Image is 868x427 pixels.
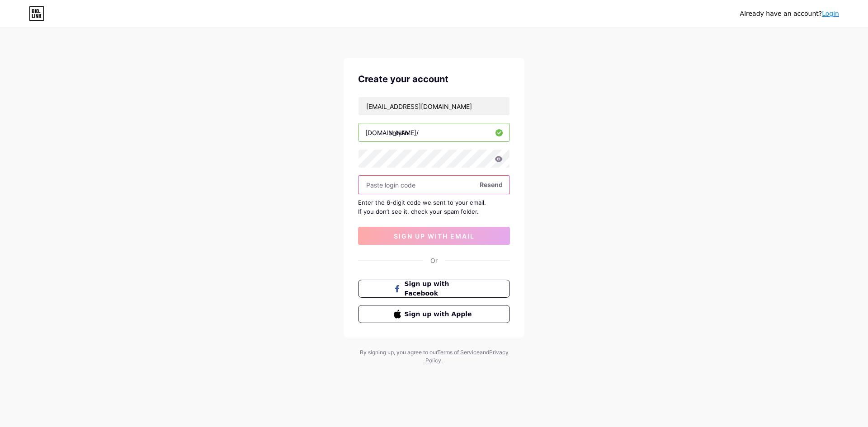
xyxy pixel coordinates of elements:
[359,176,509,194] input: Paste login code
[358,227,510,245] button: sign up with email
[437,349,480,356] a: Terms of Service
[359,97,509,115] input: Email
[358,280,510,298] button: Sign up with Facebook
[740,9,839,19] div: Already have an account?
[359,123,509,141] input: username
[430,256,438,265] div: Or
[405,310,475,319] span: Sign up with Apple
[358,72,510,86] div: Create your account
[394,232,475,240] span: sign up with email
[365,128,419,137] div: [DOMAIN_NAME]/
[822,10,839,17] a: Login
[480,180,503,189] span: Resend
[405,279,475,298] span: Sign up with Facebook
[358,198,510,216] div: Enter the 6-digit code we sent to your email. If you don’t see it, check your spam folder.
[358,305,510,323] button: Sign up with Apple
[357,348,511,365] div: By signing up, you agree to our and .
